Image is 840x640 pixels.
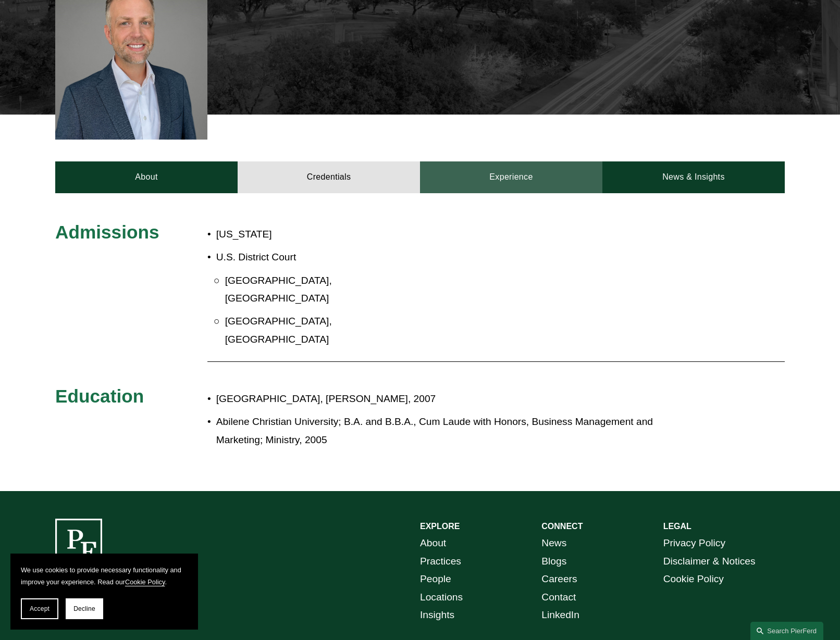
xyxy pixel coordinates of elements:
[55,222,159,242] span: Admissions
[420,606,454,624] a: Insights
[663,570,724,588] a: Cookie Policy
[125,578,165,586] a: Cookie Policy
[541,553,566,571] a: Blogs
[21,564,188,588] p: We use cookies to provide necessary functionality and improve your experience. Read our .
[420,553,461,571] a: Practices
[420,522,460,531] strong: EXPLORE
[663,553,756,571] a: Disclaimer & Notices
[541,522,583,531] strong: CONNECT
[225,312,420,348] p: [GEOGRAPHIC_DATA], [GEOGRAPHIC_DATA]
[420,534,446,553] a: About
[750,622,823,640] a: Search this site
[663,534,725,553] a: Privacy Policy
[420,161,602,193] a: Experience
[541,534,566,553] a: News
[541,570,577,588] a: Careers
[10,554,198,630] section: Cookie banner
[216,390,694,408] p: [GEOGRAPHIC_DATA], [PERSON_NAME], 2007
[30,605,50,612] span: Accept
[663,522,691,531] strong: LEGAL
[66,598,103,619] button: Decline
[238,161,420,193] a: Credentials
[420,588,463,607] a: Locations
[225,272,420,308] p: [GEOGRAPHIC_DATA], [GEOGRAPHIC_DATA]
[216,413,694,449] p: Abilene Christian University; B.A. and B.B.A., Cum Laude with Honors, Business Management and Mar...
[541,588,576,607] a: Contact
[55,161,238,193] a: About
[55,386,144,406] span: Education
[216,248,420,267] p: U.S. District Court
[420,570,451,588] a: People
[541,606,579,624] a: LinkedIn
[602,161,785,193] a: News & Insights
[73,605,95,612] span: Decline
[216,225,420,244] p: [US_STATE]
[21,598,58,619] button: Accept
